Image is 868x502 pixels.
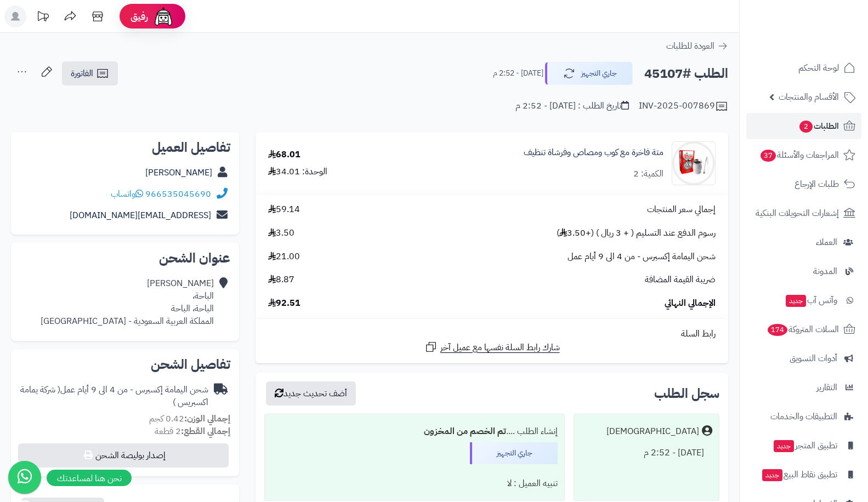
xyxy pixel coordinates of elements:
[644,62,728,85] h2: الطلب #45107
[746,113,861,139] a: الطلبات2
[798,60,839,76] span: لوحة التحكم
[774,440,794,452] span: جديد
[654,387,719,400] h3: سجل الطلب
[768,324,787,336] span: 174
[746,200,861,226] a: إشعارات التحويلات البنكية
[767,322,839,337] span: السلات المتروكة
[746,258,861,284] a: المدونة
[524,146,663,159] a: متة فاخرة مع كوب ومصاص وفرشاة تنظيف
[762,469,782,481] span: جديد
[746,345,861,372] a: أدوات التسويق
[111,187,143,201] a: واتساب
[785,293,837,308] span: وآتس آب
[20,141,230,154] h2: تفاصيل العميل
[20,358,230,371] h2: تفاصيل الشحن
[770,409,837,424] span: التطبيقات والخدمات
[746,229,861,255] a: العملاء
[647,203,716,216] span: إجمالي سعر المنتجات
[798,118,839,134] span: الطلبات
[184,412,230,425] strong: إجمالي الوزن:
[746,316,861,343] a: السلات المتروكة174
[665,297,716,310] span: الإجمالي النهائي
[568,250,716,263] span: شحن اليمامة إكسبرس - من 4 الى 9 أيام عمل
[666,39,714,53] span: العودة للطلبات
[545,62,633,85] button: جاري التجهيز
[666,39,728,53] a: العودة للطلبات
[779,89,839,105] span: الأقسام والمنتجات
[746,171,861,197] a: طلبات الإرجاع
[71,67,93,80] span: الفاتورة
[271,421,558,442] div: إنشاء الطلب ....
[816,235,837,250] span: العملاء
[424,425,506,438] b: تم الخصم من المخزون
[761,150,776,162] span: 37
[813,264,837,279] span: المدونة
[440,341,560,354] span: شارك رابط السلة نفسها مع عميل آخر
[268,166,327,178] div: الوحدة: 34.01
[20,384,208,409] div: شحن اليمامة إكسبرس - من 4 الى 9 أيام عمل
[145,187,211,201] a: 966535045690
[470,442,558,464] div: جاري التجهيز
[633,168,663,180] div: الكمية: 2
[493,68,543,79] small: [DATE] - 2:52 م
[816,380,837,395] span: التقارير
[581,442,712,464] div: [DATE] - 2:52 م
[746,461,861,488] a: تطبيق نقاط البيعجديد
[424,340,560,354] a: شارك رابط السلة نفسها مع عميل آخر
[746,142,861,168] a: المراجعات والأسئلة37
[557,227,716,239] span: رسوم الدفع عند التسليم ( + 3 ريال ) (+3.50 )
[746,432,861,459] a: تطبيق المتجرجديد
[746,287,861,313] a: وآتس آبجديد
[62,61,118,85] a: الفاتورة
[70,209,211,222] a: [EMAIL_ADDRESS][DOMAIN_NAME]
[149,412,230,425] small: 0.42 كجم
[606,425,699,438] div: [DEMOGRAPHIC_DATA]
[268,227,294,239] span: 3.50
[786,295,806,307] span: جديد
[761,467,837,482] span: تطبيق نقاط البيع
[20,383,208,409] span: ( شركة يمامة اكسبريس )
[271,473,558,494] div: تنبيه العميل : لا
[268,203,300,216] span: 59.14
[756,206,839,221] span: إشعارات التحويلات البنكية
[759,147,839,163] span: المراجعات والأسئلة
[268,149,300,161] div: 68.01
[29,5,56,30] a: تحديثات المنصة
[268,297,300,310] span: 92.51
[799,121,813,133] span: 2
[41,277,214,327] div: [PERSON_NAME] الباحة، الباحة، الباحة المملكة العربية السعودية - [GEOGRAPHIC_DATA]
[18,443,229,467] button: إصدار بوليصة الشحن
[746,55,861,81] a: لوحة التحكم
[268,273,294,286] span: 8.87
[131,10,148,23] span: رفيق
[645,273,716,286] span: ضريبة القيمة المضافة
[746,403,861,430] a: التطبيقات والخدمات
[181,425,230,438] strong: إجمالي القطع:
[795,176,839,192] span: طلبات الإرجاع
[773,438,837,453] span: تطبيق المتجر
[145,166,212,179] a: [PERSON_NAME]
[152,5,174,27] img: ai-face.png
[266,381,356,406] button: أضف تحديث جديد
[672,141,715,185] img: 1742739165-Mate%20Don%20Omar%20Bundle-90x90.jpg
[746,374,861,401] a: التقارير
[260,328,724,340] div: رابط السلة
[155,425,230,438] small: 2 قطعة
[515,100,629,112] div: تاريخ الطلب : [DATE] - 2:52 م
[268,250,300,263] span: 21.00
[793,31,858,54] img: logo-2.png
[20,252,230,265] h2: عنوان الشحن
[790,351,837,366] span: أدوات التسويق
[639,100,728,113] div: INV-2025-007869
